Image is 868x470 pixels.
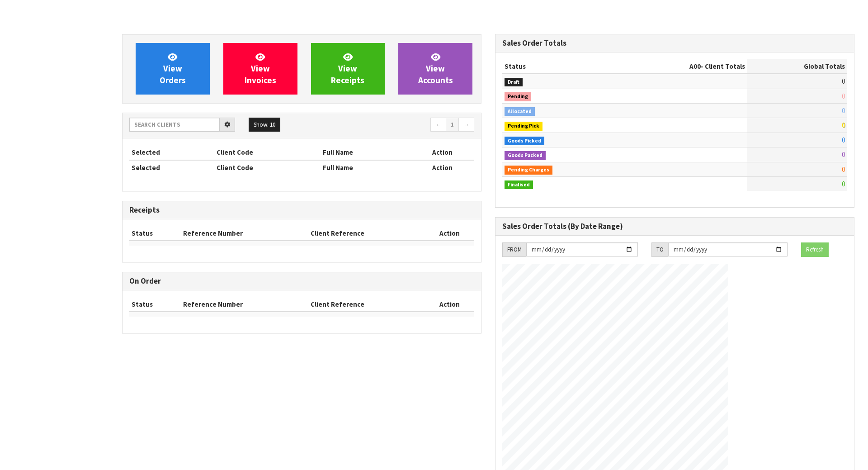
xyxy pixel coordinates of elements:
button: Refresh [801,242,829,257]
th: Full Name [321,145,410,160]
h3: Receipts [129,206,474,214]
span: View Invoices [245,52,276,85]
h3: Sales Order Totals [502,39,847,47]
th: Full Name [321,160,410,175]
nav: Page navigation [308,118,474,133]
a: ViewReceipts [311,43,385,95]
div: FROM [502,242,526,257]
a: ViewInvoices [223,43,297,95]
th: - Client Totals [616,59,747,74]
div: TO [651,242,668,257]
th: Client Code [214,160,321,175]
th: Status [129,297,181,312]
span: 0 [842,165,845,174]
span: 0 [842,121,845,129]
th: Action [410,145,474,160]
span: View Orders [160,52,186,85]
th: Action [410,160,474,175]
span: Pending Pick [505,122,542,131]
span: 0 [842,180,845,188]
a: ViewAccounts [398,43,472,95]
span: 0 [842,77,845,85]
h3: Sales Order Totals (By Date Range) [502,222,847,231]
th: Status [129,226,181,241]
span: Pending Charges [505,166,552,175]
span: View Receipts [331,52,364,85]
span: View Accounts [418,52,453,85]
span: Finalised [505,180,533,190]
th: Status [502,59,616,74]
button: Show: 10 [249,118,280,132]
a: ← [430,118,446,132]
span: Pending [505,92,531,101]
span: A00 [689,62,701,71]
span: 0 [842,136,845,144]
span: Allocated [505,107,535,116]
span: Draft [505,78,523,87]
th: Action [425,226,474,241]
span: 0 [842,92,845,100]
a: → [458,118,474,132]
h3: On Order [129,277,474,285]
a: 1 [446,118,459,132]
th: Selected [129,160,214,175]
th: Action [425,297,474,312]
input: Search clients [129,118,220,132]
span: Goods Picked [505,137,544,146]
span: 0 [842,150,845,159]
th: Selected [129,145,214,160]
th: Client Reference [308,297,425,312]
th: Global Totals [747,59,847,74]
span: Goods Packed [505,151,546,160]
th: Reference Number [181,226,309,241]
th: Client Code [214,145,321,160]
a: ViewOrders [136,43,210,95]
span: 0 [842,106,845,115]
th: Reference Number [181,297,309,312]
th: Client Reference [308,226,425,241]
